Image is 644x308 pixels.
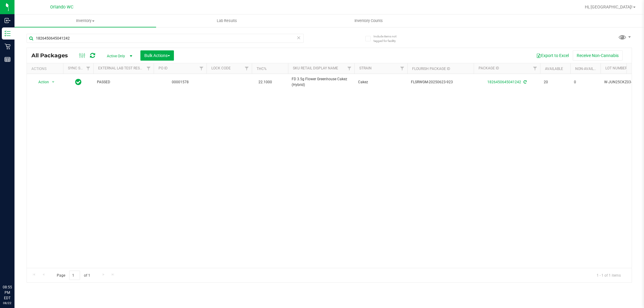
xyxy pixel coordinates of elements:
[346,18,391,24] span: Inventory Counts
[412,67,450,71] a: Flourish Package ID
[479,66,499,70] a: Package ID
[605,66,627,70] a: Lot Number
[27,34,304,43] input: Search Package ID, Item Name, SKU, Lot or Part Number...
[6,260,24,278] iframe: Resource center
[298,14,439,27] a: Inventory Counts
[172,80,189,84] a: 00001578
[31,67,61,71] div: Actions
[5,30,11,37] inline-svg: Inventory
[83,63,93,74] a: Filter
[530,63,540,74] a: Filter
[545,67,563,71] a: Available
[575,67,602,71] a: Non-Available
[75,78,82,86] span: In Sync
[5,56,11,62] inline-svg: Reports
[592,271,626,280] span: 1 - 1 of 1 items
[159,66,168,70] a: PO ID
[14,14,156,27] a: Inventory
[373,34,404,43] span: Include items not tagged for facility
[97,79,150,85] span: PASSED
[292,76,351,88] span: FD 3.5g Flower Greenhouse Cakez (Hybrid)
[573,50,623,61] button: Receive Non-Cannabis
[197,63,207,74] a: Filter
[344,63,354,74] a: Filter
[585,5,633,9] span: Hi, [GEOGRAPHIC_DATA]!
[5,17,11,24] inline-svg: Inbound
[5,43,11,49] inline-svg: Retail
[50,78,57,86] span: select
[3,301,12,305] p: 08/22
[358,79,404,85] span: Cakez
[523,80,527,84] span: Sync from Compliance System
[18,259,25,266] iframe: Resource center unread badge
[156,14,298,27] a: Lab Results
[604,79,642,85] span: W-JUN25CKZ03-0617
[14,18,156,24] span: Inventory
[574,79,597,85] span: 0
[242,63,252,74] a: Filter
[31,52,74,59] span: All Packages
[297,34,301,42] span: Clear
[544,79,567,85] span: 20
[532,50,573,61] button: Export to Excel
[411,79,470,85] span: FLSRWGM-20250623-923
[211,66,231,70] a: Lock Code
[144,63,154,74] a: Filter
[359,66,372,70] a: Strain
[209,18,245,24] span: Lab Results
[144,53,170,58] span: Bulk Actions
[257,67,267,71] a: THC%
[98,66,146,70] a: External Lab Test Result
[52,271,95,280] span: Page of 1
[33,78,49,86] span: Action
[255,78,275,87] span: 22.1000
[68,66,91,70] a: Sync Status
[50,5,73,10] span: Orlando WC
[140,50,174,61] button: Bulk Actions
[69,271,80,280] input: 1
[293,66,338,70] a: Sku Retail Display Name
[487,80,521,84] a: 1826450645041242
[397,63,407,74] a: Filter
[3,284,12,301] p: 08:55 PM EDT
